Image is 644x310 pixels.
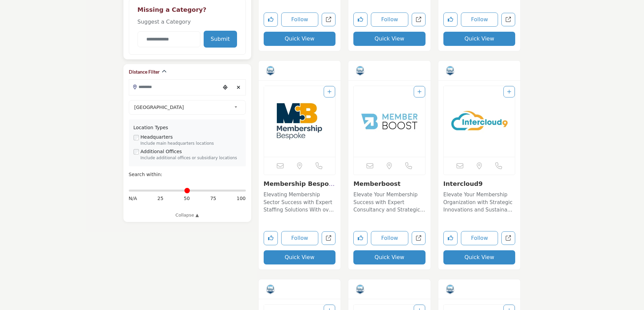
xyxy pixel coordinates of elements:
[138,31,200,47] input: Category Name
[264,191,336,214] p: Elevating Membership Sector Success with Expert Staffing Solutions With over 13 years of experien...
[501,13,515,27] a: Open rd-mobile in new tab
[354,86,425,157] a: Open Listing in new tab
[134,103,231,111] span: [GEOGRAPHIC_DATA]
[237,195,246,202] span: 100
[281,231,319,245] button: Follow
[327,89,331,94] a: Add To List
[371,12,408,27] button: Follow
[138,19,191,25] span: Suggest a Category
[443,250,516,264] button: Quick View
[204,31,237,48] button: Submit
[444,86,515,157] a: Open Listing in new tab
[412,13,426,27] a: Open swagable-bag in new tab
[354,86,425,157] img: Memberboost
[264,180,335,195] a: Membership Bespoke
[157,195,164,202] span: 25
[353,12,368,27] button: Like listing
[443,191,516,214] p: Elevate Your Membership Organization with Strategic Innovations and Sustainable Growth Solutions....
[141,141,241,147] div: Include main headquarters locations
[281,12,319,27] button: Follow
[265,66,275,76] img: Vetted Partners Badge Icon
[264,86,335,157] img: Membership Bespoke
[371,231,408,245] button: Follow
[264,231,278,245] button: Like listing
[353,32,426,46] button: Quick View
[322,13,335,27] a: Open arc-international in new tab
[444,86,515,157] img: Intercloud9
[353,191,426,214] p: Elevate Your Membership Success with Expert Consultancy and Strategic Insights. This company oper...
[355,284,365,294] img: Vetted Partners Badge Icon
[353,180,401,187] a: Memberboost
[443,12,458,27] button: Like listing
[264,32,336,46] button: Quick View
[141,155,241,161] div: Include additional offices or subsidiary locations
[353,250,426,264] button: Quick View
[353,189,426,214] a: Elevate Your Membership Success with Expert Consultancy and Strategic Insights. This company oper...
[220,80,230,95] div: Choose your current location
[264,86,335,157] a: Open Listing in new tab
[129,171,246,178] div: Search within:
[141,134,173,141] label: Headquarters
[129,80,220,93] input: Search Location
[412,231,426,245] a: Open memberboost in new tab
[443,189,516,214] a: Elevate Your Membership Organization with Strategic Innovations and Sustainable Growth Solutions....
[264,180,336,188] h3: Membership Bespoke
[507,89,511,94] a: Add To List
[134,124,241,131] div: Location Types
[445,66,455,76] img: Vetted Partners Badge Icon
[353,231,368,245] button: Like listing
[443,32,516,46] button: Quick View
[138,6,237,18] h2: Missing a Category?
[264,12,278,27] button: Like listing
[443,231,458,245] button: Like listing
[417,89,421,94] a: Add To List
[265,284,275,294] img: Vetted Partners Badge Icon
[264,189,336,214] a: Elevating Membership Sector Success with Expert Staffing Solutions With over 13 years of experien...
[129,195,137,202] span: N/A
[141,148,182,155] label: Additional Offices
[443,180,483,187] a: Intercloud9
[210,195,216,202] span: 75
[461,12,498,27] button: Follow
[264,250,336,264] button: Quick View
[184,195,190,202] span: 50
[355,66,365,76] img: Vetted Partners Badge Icon
[445,284,455,294] img: Vetted Partners Badge Icon
[129,68,160,75] h2: Distance Filter
[461,231,498,245] button: Follow
[234,80,244,95] div: Clear search location
[443,180,516,188] h3: Intercloud9
[353,180,426,188] h3: Memberboost
[322,231,335,245] a: Open membership-bespoke in new tab
[129,212,246,219] a: Collapse ▲
[501,231,515,245] a: Open intercloud9 in new tab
